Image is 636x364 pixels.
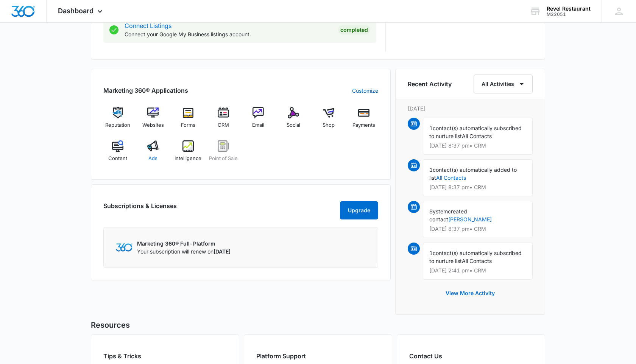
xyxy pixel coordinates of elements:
[209,140,238,168] a: Point of Sale
[218,121,229,129] span: CRM
[429,226,526,232] p: [DATE] 8:37 pm • CRM
[139,107,168,134] a: Websites
[175,155,201,162] span: Intelligence
[338,25,370,34] div: Completed
[148,155,157,162] span: Ads
[209,107,238,134] a: CRM
[429,208,467,222] span: created contact
[408,79,452,89] h6: Recent Activity
[181,121,195,129] span: Forms
[252,121,264,129] span: Email
[142,121,164,129] span: Websites
[352,121,375,129] span: Payments
[340,201,378,219] button: Upgrade
[462,258,492,264] span: All Contacts
[103,201,177,216] h2: Subscriptions & Licenses
[103,86,188,95] h2: Marketing 360® Applications
[244,107,273,134] a: Email
[474,75,533,93] button: All Activities
[349,107,378,134] a: Payments
[409,352,533,361] h2: Contact Us
[137,240,231,247] p: Marketing 360® Full-Platform
[462,133,492,139] span: All Contacts
[429,166,433,173] span: 1
[438,284,502,302] button: View More Activity
[547,6,591,12] div: account name
[58,7,94,15] span: Dashboard
[137,247,231,255] p: Your subscription will renew on
[408,104,533,112] p: [DATE]
[256,352,380,361] h2: Platform Support
[429,185,526,190] p: [DATE] 8:37 pm • CRM
[429,268,526,273] p: [DATE] 2:41 pm • CRM
[279,107,308,134] a: Social
[108,155,127,162] span: Content
[103,140,132,168] a: Content
[429,125,522,139] span: contact(s) automatically subscribed to nurture list
[429,208,448,215] span: System
[429,143,526,148] p: [DATE] 8:37 pm • CRM
[103,107,132,134] a: Reputation
[174,107,203,134] a: Forms
[287,121,300,129] span: Social
[209,155,238,162] span: Point of Sale
[125,30,332,38] p: Connect your Google My Business listings account.
[429,250,522,264] span: contact(s) automatically subscribed to nurture list
[436,174,466,181] a: All Contacts
[429,166,517,181] span: contact(s) automatically added to list
[116,243,132,251] img: Marketing 360 Logo
[429,250,433,256] span: 1
[547,12,591,17] div: account id
[214,248,231,255] span: [DATE]
[103,352,227,361] h2: Tips & Tricks
[105,121,130,129] span: Reputation
[314,107,343,134] a: Shop
[174,140,203,168] a: Intelligence
[448,216,492,222] a: [PERSON_NAME]
[352,87,378,95] a: Customize
[125,22,171,30] a: Connect Listings
[139,140,168,168] a: Ads
[429,125,433,131] span: 1
[91,319,545,331] h5: Resources
[323,121,335,129] span: Shop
